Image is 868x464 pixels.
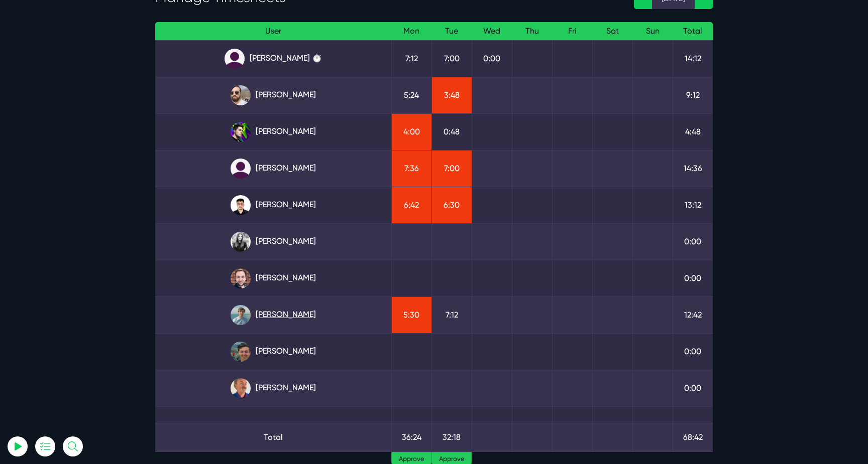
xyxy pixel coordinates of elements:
[163,122,383,142] a: [PERSON_NAME]
[673,260,713,296] td: 0:00
[163,49,383,69] a: [PERSON_NAME] ⏱️
[231,122,251,142] img: rxuxidhawjjb44sgel4e.png
[673,150,713,187] td: 14:36
[163,159,383,179] a: [PERSON_NAME]
[33,118,143,140] input: Email
[391,423,431,451] td: 36:24
[155,423,391,451] td: Total
[431,423,472,451] td: 32:18
[163,195,383,215] a: [PERSON_NAME]
[391,40,431,77] td: 7:12
[431,113,472,150] td: 0:48
[552,22,592,41] th: Fri
[231,232,251,252] img: rgqpcqpgtbr9fmz9rxmm.jpg
[231,268,251,288] img: tfogtqcjwjterk6idyiu.jpg
[431,150,472,187] td: 7:00
[512,22,552,41] th: Thu
[391,150,431,187] td: 7:36
[673,296,713,333] td: 12:42
[673,77,713,113] td: 9:12
[231,378,251,398] img: canx5m3pdzrsbjzqsess.jpg
[163,232,383,252] a: [PERSON_NAME]
[231,195,251,215] img: xv1kmavyemxtguplm5ir.png
[673,113,713,150] td: 4:48
[673,370,713,406] td: 0:00
[673,223,713,260] td: 0:00
[163,305,383,325] a: [PERSON_NAME]
[673,187,713,223] td: 13:12
[163,268,383,288] a: [PERSON_NAME]
[472,40,512,77] td: 0:00
[673,22,713,41] th: Total
[391,22,431,41] th: Mon
[673,40,713,77] td: 14:12
[673,333,713,370] td: 0:00
[391,296,431,333] td: 5:30
[231,342,251,362] img: esb8jb8dmrsykbqurfoz.jpg
[155,22,391,41] th: User
[632,22,673,41] th: Sun
[231,159,251,179] img: default_qrqg0b.png
[163,85,383,105] a: [PERSON_NAME]
[472,22,512,41] th: Wed
[431,187,472,223] td: 6:30
[673,423,713,451] td: 68:42
[391,113,431,150] td: 4:00
[431,77,472,113] td: 3:48
[431,40,472,77] td: 7:00
[225,49,245,69] img: default_qrqg0b.png
[163,342,383,362] a: [PERSON_NAME]
[431,296,472,333] td: 7:12
[431,22,472,41] th: Tue
[592,22,632,41] th: Sat
[391,187,431,223] td: 6:42
[231,305,251,325] img: tkl4csrki1nqjgf0pb1z.png
[231,85,251,105] img: ublsy46zpoyz6muduycb.jpg
[33,177,143,198] button: Log In
[391,77,431,113] td: 5:24
[163,378,383,398] a: [PERSON_NAME]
